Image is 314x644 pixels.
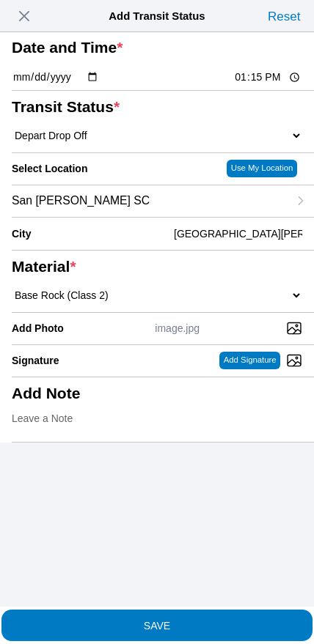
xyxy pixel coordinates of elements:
[12,355,59,366] label: Signature
[12,385,296,402] ion-label: Add Note
[1,610,313,641] ion-button: SAVE
[227,160,297,177] ion-button: Use My Location
[264,4,304,28] ion-button: Reset
[12,228,168,240] ion-label: City
[12,258,296,275] ion-label: Material
[12,39,296,56] ion-label: Date and Time
[12,98,296,116] ion-label: Transit Status
[12,194,150,207] span: San [PERSON_NAME] SC
[12,163,87,174] label: Select Location
[219,352,280,369] ion-button: Add Signature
